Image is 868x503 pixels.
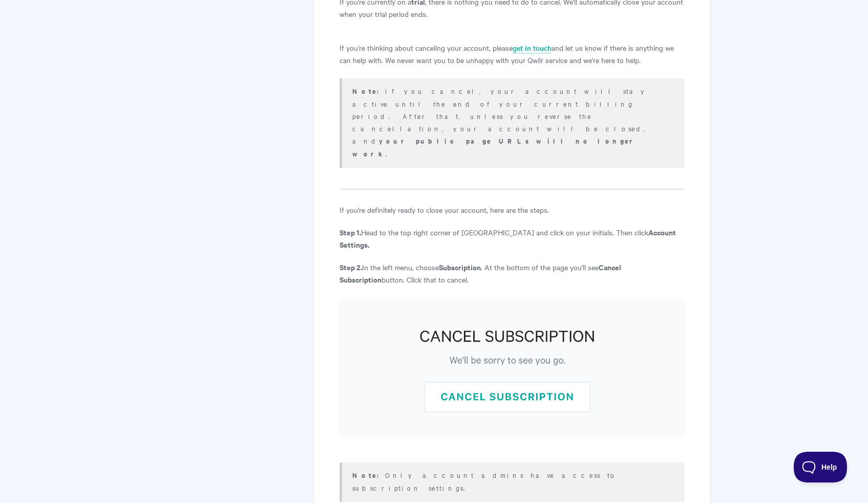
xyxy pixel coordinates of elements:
p: Only account admins have access to subscription settings. [352,469,671,494]
strong: Account Settings. [340,227,676,250]
a: get in touch [513,43,552,54]
p: If you're thinking about canceling your account, please and let us know if there is anything we c... [340,42,684,66]
strong: Step 1. [340,227,361,237]
strong: Note: [352,86,385,96]
p: If you cancel, your account will stay active until the end of your current billing period. After ... [352,85,671,160]
strong: Note: [352,470,385,480]
strong: Step 2. [340,261,362,272]
iframe: Toggle Customer Support [794,452,848,482]
strong: your public page URLs will no longer work [352,136,637,158]
p: Head to the top right corner of [GEOGRAPHIC_DATA] and click on your initials. Then click [340,226,684,251]
strong: Cancel Subscription [340,261,621,285]
p: If you're definitely ready to close your account, here are the steps. [340,204,684,216]
p: In the left menu, choose . At the bottom of the page you'll see button. Click that to cancel. [340,261,684,286]
strong: Subscription [439,261,481,272]
img: file-ESpyY2ijDH.png [340,299,684,437]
